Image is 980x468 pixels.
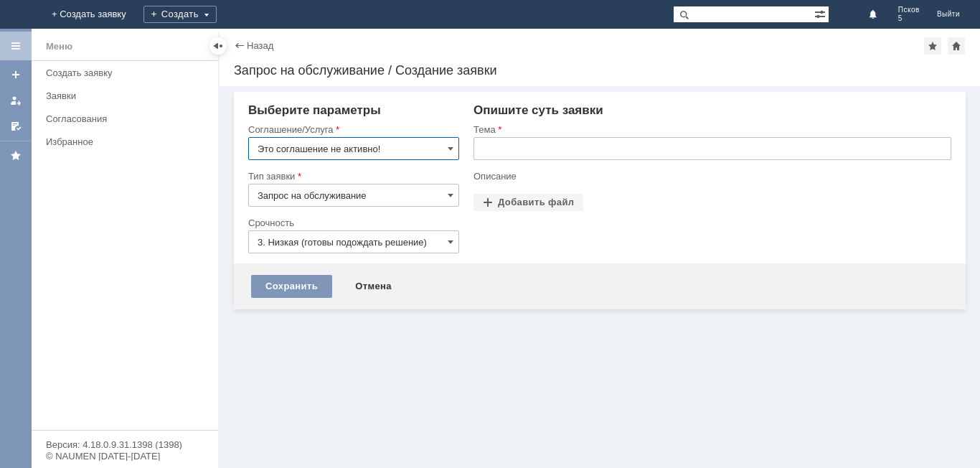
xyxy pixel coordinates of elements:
[40,85,215,107] a: Заявки
[814,6,829,20] span: Расширенный поиск
[46,440,204,449] div: Версия: 4.18.0.9.31.1398 (1398)
[209,37,227,55] div: Скрыть меню
[4,63,27,86] a: Создать заявку
[248,103,381,117] span: Выберите параметры
[473,125,948,134] div: Тема
[4,115,27,138] a: Мои согласования
[46,90,209,101] div: Заявки
[40,62,215,84] a: Создать заявку
[46,67,209,78] div: Создать заявку
[40,108,215,130] a: Согласования
[234,63,966,78] div: Запрос на обслуживание / Создание заявки
[898,14,920,23] span: 5
[898,6,920,14] span: Псков
[924,37,941,55] div: Добавить в избранное
[248,218,456,228] div: Срочность
[247,40,273,51] a: Назад
[46,113,209,124] div: Согласования
[473,103,603,117] span: Опишите суть заявки
[248,125,456,134] div: Соглашение/Услуга
[473,172,948,181] div: Описание
[948,37,965,55] div: Сделать домашней страницей
[248,172,456,181] div: Тип заявки
[46,136,194,147] div: Избранное
[46,38,72,55] div: Меню
[46,451,204,461] div: © NAUMEN [DATE]-[DATE]
[143,6,217,23] div: Создать
[4,89,27,112] a: Мои заявки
